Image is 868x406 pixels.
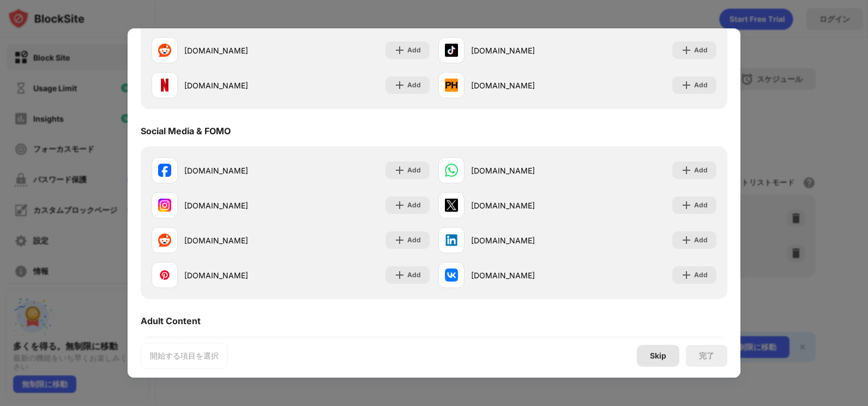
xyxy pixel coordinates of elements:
div: Add [407,165,421,176]
img: favicons [158,79,171,92]
div: 開始する項目を選択 [150,350,219,361]
div: [DOMAIN_NAME] [471,165,577,176]
div: Adult Content [141,315,201,326]
div: [DOMAIN_NAME] [184,235,291,246]
div: [DOMAIN_NAME] [184,200,291,211]
img: favicons [158,234,171,247]
div: Skip [650,351,666,360]
div: Add [407,80,421,91]
div: Add [694,200,708,211]
div: Add [694,165,708,176]
div: 完了 [699,351,714,360]
div: [DOMAIN_NAME] [184,80,291,91]
div: [DOMAIN_NAME] [471,200,577,211]
div: Add [407,200,421,211]
img: favicons [158,44,171,57]
img: favicons [445,234,458,247]
div: [DOMAIN_NAME] [184,270,291,281]
div: Add [694,80,708,91]
div: [DOMAIN_NAME] [471,80,577,91]
div: Add [407,270,421,280]
img: favicons [445,79,458,92]
div: [DOMAIN_NAME] [471,270,577,281]
div: Add [694,235,708,246]
img: favicons [445,44,458,57]
div: Add [407,235,421,246]
div: [DOMAIN_NAME] [184,165,291,176]
img: favicons [445,164,458,177]
img: favicons [158,268,171,282]
img: favicons [158,164,171,177]
div: Add [694,270,708,280]
div: Social Media & FOMO [141,126,231,136]
div: [DOMAIN_NAME] [184,45,291,56]
img: favicons [445,199,458,212]
div: Add [407,45,421,56]
div: Add [694,45,708,56]
div: [DOMAIN_NAME] [471,45,577,56]
img: favicons [445,268,458,282]
div: [DOMAIN_NAME] [471,235,577,246]
img: favicons [158,199,171,212]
